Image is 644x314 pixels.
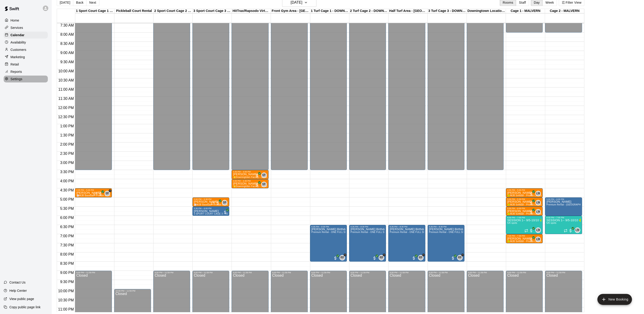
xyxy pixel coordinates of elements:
[350,231,451,233] span: Premium Rental - ONE FULL SIDE OF MJB - 60'x100' Turf and Three 55' Retractable Cages
[59,188,75,192] span: 4:30 PM
[59,142,75,146] span: 2:00 PM
[4,61,48,68] a: Retail
[11,33,24,37] p: Calendar
[59,23,75,27] span: 7:30 AM
[57,115,75,119] span: 12:30 PM
[59,271,75,275] span: 9:00 PM
[341,255,345,260] span: Ryan Frye & 1 other
[106,191,110,196] span: Shawn Frye & 1 other
[57,289,75,293] span: 10:00 PM
[390,231,490,233] span: Premium Rental - ONE FULL SIDE OF MJB - 60'x100' Turf and Three 55' Retractable Cages
[271,9,310,13] div: Front Gym Area - [GEOGRAPHIC_DATA]
[59,216,75,220] span: 6:00 PM
[9,288,27,293] p: Help Center
[344,254,346,256] span: +1
[4,32,48,38] div: Calendar
[4,76,48,82] a: Settings
[255,183,259,187] span: All customers have paid
[535,200,541,205] div: Leise' Ann McCubbin
[418,255,423,260] div: Ryan Frye
[4,17,48,24] a: Home
[9,305,40,309] p: Copy public page link
[194,213,309,215] span: 3 SPORT COURT CAGE 3 - 70' Cage and PITCHING MACHINE - SPORT COURT SIDE-DOWNINGTOWN
[535,209,541,215] div: Leise' Ann McCubbin
[420,255,423,260] span: Ryan Frye & 1 other
[4,54,48,60] a: Marketing
[211,201,215,205] span: Recurring event
[536,191,540,196] span: LM
[536,237,540,242] span: LM
[524,229,528,232] span: Recurring event
[310,225,347,262] div: 6:30 PM – 8:30 PM: Danny Cannons Birthday Party
[75,9,114,13] div: 1 Sport Court Cage 1 - DOWNINGTOWN
[311,271,345,274] div: 9:00 PM – 11:59 PM
[59,207,75,210] span: 5:30 PM
[59,179,75,183] span: 4:00 PM
[506,9,545,13] div: Cage 1 - MALVERN
[109,189,111,192] span: +1
[57,69,75,73] span: 10:00 AM
[59,51,75,55] span: 9:00 AM
[350,271,385,274] div: 9:00 PM – 11:59 PM
[4,24,48,31] a: Services
[75,188,112,197] div: 4:30 PM – 5:00 PM: Ryan Keen
[507,216,541,219] div: 6:00 PM – 7:00 PM
[261,182,267,187] div: Shawn Frye
[537,227,541,233] span: Leise' Ann McCubbin
[59,234,75,238] span: 7:00 PM
[11,25,23,30] p: Services
[428,9,467,13] div: 3 Turf Cage 3 - DOWNINGTOWN
[537,237,541,242] span: Leise' Ann McCubbin
[350,226,385,228] div: 6:30 PM – 8:30 PM
[545,9,584,13] div: Cage 2 - MALVERN
[568,228,573,233] span: All customers have paid
[506,188,543,197] div: 4:30 PM – 5:00 PM: Annalise Edwards
[232,170,268,179] div: 3:30 PM – 4:00 PM: Oliver Altmann
[59,152,75,156] span: 2:30 PM
[194,207,228,210] div: 5:30 PM – 6:00 PM
[233,176,384,178] span: 🌟Downingtown Facility - Junior Champions Private Lessons for Younger Players! Private Lessons in ...
[9,297,34,301] p: View public page
[57,87,75,91] span: 11:00 AM
[59,33,75,36] span: 8:00 AM
[380,255,384,260] span: Ryan Frye & 1 other
[545,197,582,216] div: 5:00 PM – 6:00 PM: Bailey
[59,42,75,46] span: 8:30 AM
[233,271,267,274] div: 9:00 PM – 11:59 PM
[506,207,543,216] div: 5:30 PM – 6:00 PM: Stella Roussey
[507,207,541,210] div: 5:30 PM – 6:00 PM
[9,280,26,285] p: Contact Us
[577,227,580,233] span: Leise' Ann McCubbin
[575,228,579,232] span: LM
[11,77,22,81] p: Settings
[4,46,48,53] a: Customers
[536,228,540,232] span: LM
[535,237,541,242] div: Leise' Ann McCubbin
[506,216,543,234] div: 6:00 PM – 7:00 PM: SESSION 1-- 9/5-10/10 🥎 6 week Softball Pitching Clinic 🥎
[57,298,75,302] span: 10:30 PM
[507,189,541,191] div: 4:30 PM – 5:00 PM
[349,9,388,13] div: 2 Turf Cage 2 - DOWNINGTOWN
[529,192,534,196] span: All customers have paid
[429,231,529,233] span: Premium Rental - ONE FULL SIDE OF MJB - 60'x100' Turf and Three 55' Retractable Cages
[451,256,455,260] span: All customers have paid
[233,185,384,188] span: 🌟Downingtown Facility - Junior Champions Private Lessons for Younger Players! Private Lessons in ...
[507,198,541,200] div: 5:00 PM – 5:30 PM
[194,198,228,200] div: 5:00 PM – 5:30 PM
[272,271,306,274] div: 9:00 PM – 11:59 PM
[422,254,425,256] span: +1
[536,200,540,205] span: LM
[57,97,75,101] span: 11:30 AM
[263,172,267,178] span: Shawn Frye
[507,235,541,237] div: 7:00 PM – 7:30 PM
[412,256,416,260] span: All customers have paid
[537,209,541,215] span: Leise' Ann McCubbin
[546,216,580,219] div: 6:00 PM – 7:00 PM
[428,225,464,262] div: 6:30 PM – 8:30 PM: Danny Cannons Birthday Party
[390,271,424,274] div: 9:00 PM – 11:59 PM
[311,226,345,228] div: 6:30 PM – 8:30 PM
[546,271,580,274] div: 9:00 PM – 11:59 PM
